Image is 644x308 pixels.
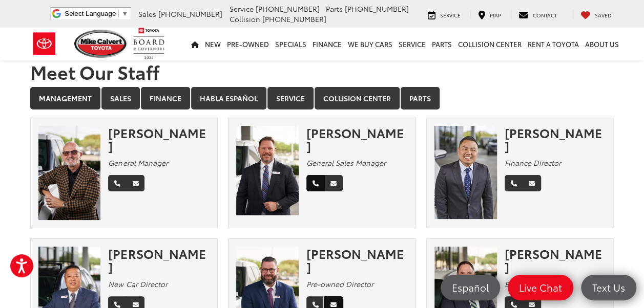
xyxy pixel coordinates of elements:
a: Map [470,9,509,19]
span: [PHONE_NUMBER] [262,14,326,24]
span: ​ [118,10,119,17]
span: Saved [595,11,612,19]
a: Contact [511,9,565,19]
div: [PERSON_NAME] [306,126,408,153]
a: Rent a Toyota [525,28,582,60]
a: Español [441,275,500,300]
span: Live Chat [514,281,567,294]
em: New Car Director [108,279,167,289]
span: [PHONE_NUMBER] [256,4,320,14]
a: Select Language​ [65,10,128,17]
a: Habla Español [191,87,266,109]
a: Live Chat [508,275,573,300]
a: Email [126,175,144,191]
span: [PHONE_NUMBER] [158,9,222,19]
a: Parts [401,87,440,109]
a: Phone [306,175,325,191]
a: Email [324,175,343,191]
a: Finance [309,28,345,60]
img: Mike Calvert Toyota [74,30,129,58]
a: Email [523,175,541,191]
a: About Us [582,28,622,60]
a: My Saved Vehicles [573,9,619,19]
a: Service [396,28,429,60]
span: Español [447,281,494,294]
div: Department Tabs [30,87,614,111]
a: Collision Center [315,87,400,109]
span: Text Us [587,281,630,294]
span: Parts [326,4,343,14]
span: Select Language [65,10,116,17]
span: Collision [230,14,260,24]
span: Map [490,11,501,19]
a: Service [267,87,314,109]
em: General Sales Manager [306,158,386,168]
a: Specials [272,28,309,60]
div: [PERSON_NAME] [505,126,606,153]
span: Service [440,11,461,19]
img: Adam Nguyen [434,126,497,219]
a: New [202,28,224,60]
em: Pre-owned Director [306,279,373,289]
img: Mike Gorbet [38,126,101,220]
em: Body Shop Director [505,279,572,289]
a: Sales [101,87,140,109]
div: [PERSON_NAME] [108,126,210,153]
span: Service [230,4,254,14]
span: [PHONE_NUMBER] [345,4,409,14]
div: [PERSON_NAME] [108,247,210,274]
div: [PERSON_NAME] [505,247,606,274]
img: Toyota [25,27,64,60]
a: Collision Center [455,28,525,60]
a: Finance [141,87,190,109]
a: Phone [108,175,127,191]
a: Phone [505,175,523,191]
a: Service [420,9,468,19]
span: Contact [533,11,557,19]
a: Home [188,28,202,60]
a: Text Us [581,275,636,300]
a: Management [30,87,100,109]
em: Finance Director [505,158,561,168]
img: Ronny Haring [236,126,299,220]
span: Sales [138,9,156,19]
a: Parts [429,28,455,60]
h1: Meet Our Staff [30,61,614,82]
span: ▼ [121,10,128,17]
em: General Manager [108,158,168,168]
div: [PERSON_NAME] [306,247,408,274]
a: WE BUY CARS [345,28,396,60]
a: Pre-Owned [224,28,272,60]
